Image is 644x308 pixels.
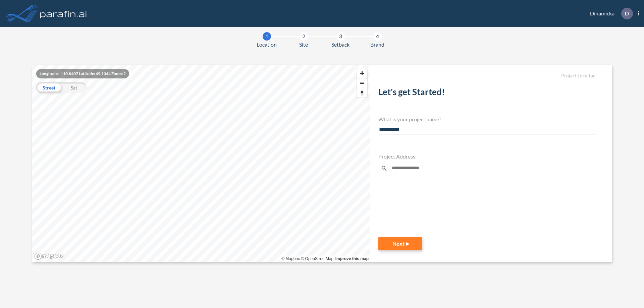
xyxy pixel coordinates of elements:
h4: Project Address [378,153,596,160]
span: Setback [331,41,350,49]
h2: Let's get Started! [378,87,596,100]
button: Zoom out [357,78,367,88]
p: D [625,10,629,16]
button: Next [378,237,422,250]
div: Sat [61,82,87,93]
span: Brand [370,41,384,49]
canvas: Map [32,65,370,262]
img: logo [39,7,88,20]
h4: What is your project name? [378,116,596,122]
button: Zoom in [357,68,367,78]
div: 4 [373,32,382,41]
div: 2 [300,32,308,41]
input: Enter a location [378,162,596,174]
div: Longitude: -110.8407 Latitude: 49.1044 Zoom: 2 [36,69,129,78]
h5: Project Location [378,73,596,79]
div: 1 [263,32,271,41]
span: Zoom out [357,78,367,88]
div: Dinamicka [580,8,639,19]
button: Reset bearing to north [357,88,367,98]
a: Mapbox [281,256,300,261]
a: Improve this map [335,256,369,261]
span: Location [257,41,277,49]
div: 3 [336,32,345,41]
div: Street [36,82,61,93]
a: OpenStreetMap [301,256,333,261]
a: Mapbox homepage [34,252,64,260]
span: Site [299,41,308,49]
